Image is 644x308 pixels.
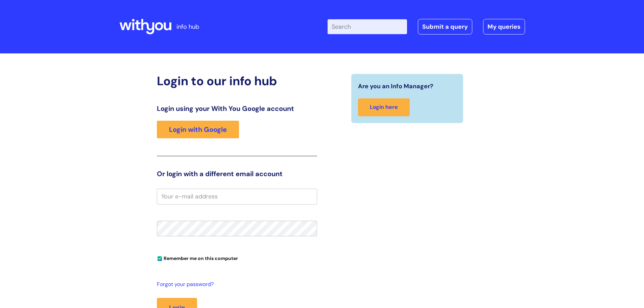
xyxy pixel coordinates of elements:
span: Are you an Info Manager? [358,81,433,92]
label: Remember me on this computer [157,254,238,261]
h2: Login to our info hub [157,74,317,88]
input: Remember me on this computer [158,257,162,261]
input: Your e-mail address [157,189,317,204]
h3: Or login with a different email account [157,170,317,178]
h3: Login using your With You Google account [157,104,317,113]
div: You can uncheck this option if you're logging in from a shared device [157,253,317,263]
a: Submit a query [418,19,472,34]
input: Search [328,19,407,34]
a: Login with Google [157,121,239,138]
a: My queries [483,19,525,34]
a: Login here [358,98,410,116]
a: Forgot your password? [157,280,314,289]
p: info hub [176,21,199,32]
